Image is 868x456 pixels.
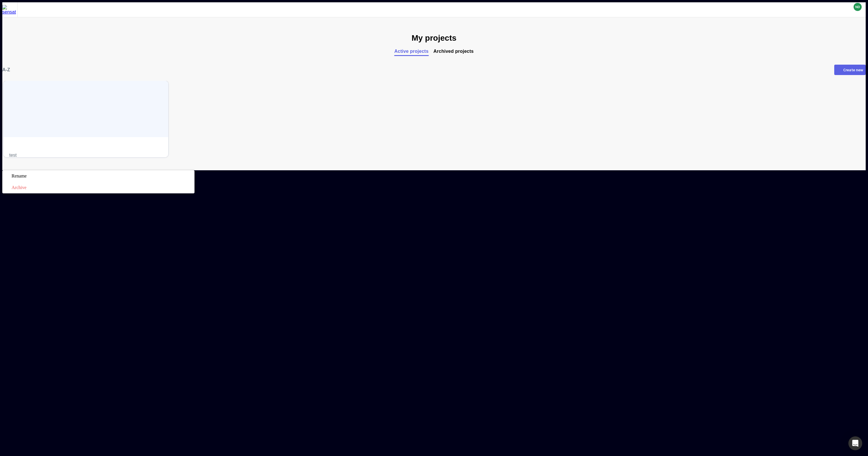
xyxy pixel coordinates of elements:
[834,65,866,75] button: Create new
[848,436,862,450] div: Open Intercom Messenger
[394,48,429,54] span: Active projects
[2,5,17,15] img: sensat
[2,67,10,72] div: A-Z
[9,152,162,158] span: test
[411,33,457,43] h1: My projects
[855,5,860,9] text: ND
[12,173,193,179] span: Rename
[12,185,193,190] span: Archive
[433,48,474,54] span: Archived projects
[843,68,863,72] div: Create new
